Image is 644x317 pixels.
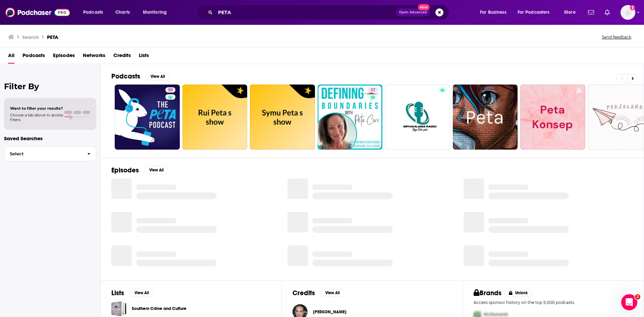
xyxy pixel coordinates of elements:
button: Open AdvancedNew [396,8,430,16]
button: Send feedback [600,34,633,40]
a: Show notifications dropdown [585,7,597,18]
span: Want to filter your results? [10,106,63,111]
input: Search podcasts, credits, & more... [215,7,396,18]
a: Southern Crime and Culture [111,301,126,316]
button: open menu [475,7,515,18]
h2: Podcasts [111,72,140,81]
span: Logged in as WesBurdett [621,5,635,20]
a: Episodes [53,50,75,64]
a: Credits [113,50,131,64]
h2: Episodes [111,166,139,174]
button: View All [129,289,154,297]
span: Choose a tab above to access filters. [10,113,63,122]
img: Podchaser - Follow, Share and Rate Podcasts [5,6,70,19]
a: PodcastsView All [111,72,170,81]
a: ListsView All [111,289,154,297]
button: Show profile menu [621,5,635,20]
button: open menu [513,7,559,18]
button: open menu [559,7,584,18]
h2: Credits [292,289,315,297]
span: For Business [480,8,506,17]
button: View All [320,289,344,297]
a: All [8,50,14,64]
span: Select [4,152,82,156]
div: Search podcasts, credits, & more... [203,5,455,20]
h2: Filter By [4,82,96,91]
a: 37 [368,87,378,93]
h3: PETA [47,34,58,40]
button: open menu [138,7,175,18]
span: Charts [115,8,130,17]
a: EpisodesView All [111,166,168,174]
a: 37 [318,85,383,150]
span: Monitoring [143,8,167,17]
span: New [418,4,430,10]
a: Lists [139,50,149,64]
h2: Lists [111,289,124,297]
span: 37 [371,87,375,94]
a: Show notifications dropdown [602,7,612,18]
a: 50 [115,85,180,150]
a: CreditsView All [292,289,344,297]
span: Open Advanced [399,11,427,14]
a: Charts [111,7,134,18]
span: 2 [635,294,640,300]
button: View All [144,166,168,174]
p: Saved Searches [4,135,96,142]
a: Networks [83,50,105,64]
span: [PERSON_NAME] [313,309,346,315]
h2: Brands [474,289,501,297]
button: open menu [78,7,112,18]
iframe: Intercom live chat [621,294,637,310]
a: Podcasts [22,50,45,64]
img: User Profile [621,5,635,20]
span: For Podcasters [518,8,550,17]
svg: Add a profile image [630,5,635,10]
button: Select [4,146,96,161]
p: Access sponsor history on the top 5,000 podcasts. [474,300,633,305]
button: Unlock [504,289,533,297]
span: Podcasts [83,8,103,17]
a: 50 [165,87,175,93]
span: More [564,8,576,17]
button: View All [146,72,170,81]
h3: Search [22,34,39,40]
span: 50 [168,87,173,94]
a: Southern Crime and Culture [132,305,186,312]
a: Peta Murgatroyd [313,309,346,315]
